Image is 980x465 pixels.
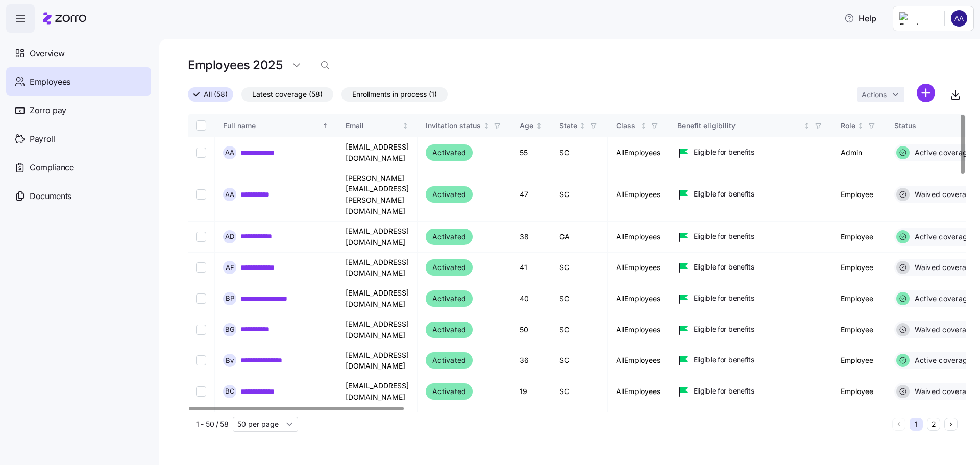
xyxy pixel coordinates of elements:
span: Compliance [30,161,74,174]
a: Payroll [6,125,151,153]
button: Help [836,8,885,29]
span: Activated [432,146,466,159]
td: Employee [832,283,886,314]
input: Select record 8 [196,386,206,397]
span: Eligible for benefits [694,147,754,157]
div: Not sorted [535,122,543,129]
a: Overview [6,39,151,67]
td: Employee [832,253,886,283]
td: [EMAIL_ADDRESS][DOMAIN_NAME] [337,376,418,407]
span: A D [225,233,234,240]
div: Class [616,120,639,131]
div: Full name [223,120,320,131]
div: Not sorted [402,122,409,129]
input: Select record 7 [196,355,206,365]
span: Active coverage [912,232,972,242]
input: Select record 1 [196,148,206,158]
span: Help [844,12,876,25]
th: StateNot sorted [551,114,608,137]
td: [EMAIL_ADDRESS][DOMAIN_NAME] [337,253,418,283]
td: 38 [511,222,551,253]
button: 2 [927,418,940,431]
span: Payroll [30,133,55,145]
a: Documents [6,182,151,210]
span: Eligible for benefits [694,231,754,241]
span: Overview [30,47,64,60]
span: Eligible for benefits [694,293,754,303]
span: Activated [432,385,466,398]
td: AllEmployees [608,222,669,253]
td: Employee [832,376,886,407]
span: Enrollments in process (1) [352,88,437,101]
td: SC [551,314,608,345]
td: [PERSON_NAME][EMAIL_ADDRESS][PERSON_NAME][DOMAIN_NAME] [337,168,418,222]
td: SC [551,168,608,222]
span: 1 - 50 / 58 [196,419,229,429]
span: Eligible for benefits [694,324,754,334]
button: 1 [910,418,923,431]
td: Employee [832,168,886,222]
td: 36 [511,345,551,376]
span: Activated [432,188,466,201]
img: Employer logo [899,12,936,25]
div: Benefit eligibility [677,120,802,131]
img: 8ce53ed636001876e8470fd0bdb9c172 [951,10,967,27]
span: Waived coverage [912,325,975,335]
td: SC [551,345,608,376]
span: B G [225,326,235,333]
span: Actions [862,91,887,99]
td: [EMAIL_ADDRESS][DOMAIN_NAME] [337,283,418,314]
input: Select record 3 [196,232,206,242]
td: [EMAIL_ADDRESS][DOMAIN_NAME] [337,137,418,168]
input: Select record 5 [196,293,206,304]
div: Age [520,120,533,131]
span: Eligible for benefits [694,355,754,365]
td: Employee [832,314,886,345]
button: Next page [944,418,958,431]
div: Not sorted [857,122,864,129]
a: Compliance [6,153,151,182]
th: Benefit eligibilityNot sorted [669,114,832,137]
div: Not sorted [640,122,647,129]
svg: add icon [917,84,935,102]
span: Activated [432,324,466,336]
span: Activated [432,354,466,366]
span: Activated [432,231,466,243]
td: AllEmployees [608,376,669,407]
span: B P [226,295,234,302]
span: Waived coverage [912,262,975,273]
td: Admin [832,137,886,168]
td: SC [551,253,608,283]
span: Activated [432,261,466,274]
a: Employees [6,67,151,96]
h1: Employees 2025 [188,57,282,73]
div: Not sorted [579,122,586,129]
td: AllEmployees [608,283,669,314]
td: [EMAIL_ADDRESS][DOMAIN_NAME] [337,345,418,376]
td: [EMAIL_ADDRESS][DOMAIN_NAME] [337,314,418,345]
input: Select all records [196,120,206,131]
th: RoleNot sorted [832,114,886,137]
span: Latest coverage (58) [252,88,323,101]
th: EmailNot sorted [337,114,418,137]
span: Waived coverage [912,386,975,397]
span: All (58) [204,88,228,101]
div: Status [894,120,978,131]
div: Email [346,120,400,131]
span: A A [225,149,234,156]
td: 50 [511,314,551,345]
input: Select record 4 [196,262,206,273]
td: Employee [832,222,886,253]
td: AllEmployees [608,253,669,283]
td: 19 [511,376,551,407]
div: Role [841,120,855,131]
span: Zorro pay [30,104,66,117]
button: Previous page [892,418,905,431]
td: AllEmployees [608,345,669,376]
input: Select record 2 [196,189,206,200]
td: GA [551,222,608,253]
span: Activated [432,292,466,305]
th: Invitation statusNot sorted [418,114,511,137]
span: Documents [30,190,71,203]
td: [EMAIL_ADDRESS][DOMAIN_NAME] [337,222,418,253]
